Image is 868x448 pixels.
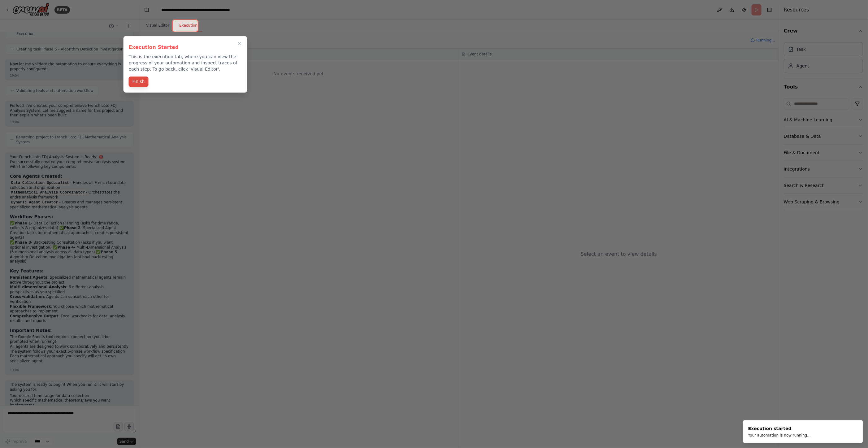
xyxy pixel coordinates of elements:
[142,6,151,14] button: Hide left sidebar
[748,425,811,432] div: Execution started
[236,40,243,47] button: Close walkthrough
[129,76,149,87] button: Finish
[129,54,242,72] p: This is the execution tab, where you can view the progress of your automation and inspect traces ...
[748,433,811,438] div: Your automation is now running...
[129,44,242,51] h3: Execution Started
